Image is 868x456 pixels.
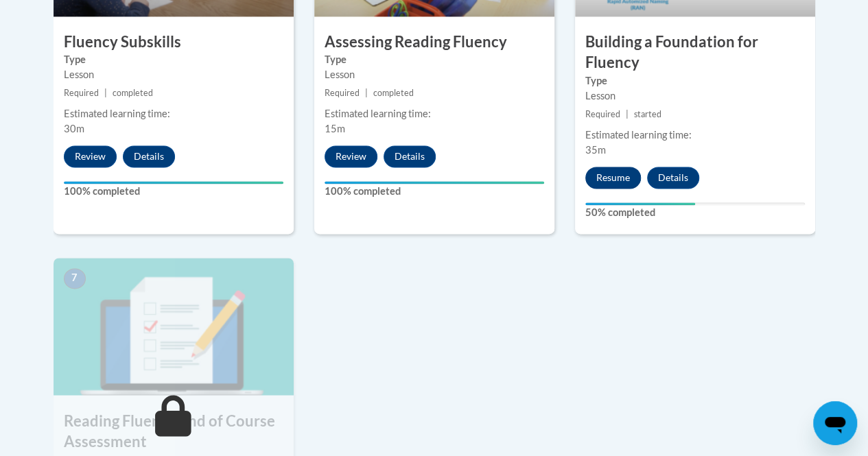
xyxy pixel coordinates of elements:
div: Lesson [64,67,283,82]
span: | [626,109,629,119]
span: Required [585,109,620,119]
button: Review [325,145,377,167]
div: Lesson [585,88,805,104]
label: 50% completed [585,205,805,220]
span: 15m [325,123,345,134]
button: Resume [585,167,641,189]
iframe: Button to launch messaging window [813,401,857,445]
label: Type [585,73,805,88]
span: Required [325,88,360,98]
label: Type [64,52,283,67]
span: Required [64,88,99,98]
span: completed [113,88,153,98]
button: Review [64,145,117,167]
h3: Reading Fluency End of Course Assessment [54,410,294,453]
div: Your progress [64,181,283,184]
div: Estimated learning time: [64,106,283,121]
h3: Building a Foundation for Fluency [575,32,815,74]
span: | [104,88,107,98]
button: Details [384,145,436,167]
h3: Fluency Subskills [54,32,294,53]
label: 100% completed [64,184,283,199]
div: Your progress [585,202,695,205]
div: Estimated learning time: [325,106,544,121]
span: 35m [585,144,606,156]
h3: Assessing Reading Fluency [314,32,554,53]
span: 7 [64,268,86,289]
div: Estimated learning time: [585,128,805,143]
label: 100% completed [325,184,544,199]
div: Lesson [325,67,544,82]
span: started [634,109,661,119]
label: Type [325,52,544,67]
span: 30m [64,123,84,134]
img: Course Image [54,258,294,395]
span: completed [373,88,414,98]
span: | [365,88,368,98]
button: Details [123,145,175,167]
div: Your progress [325,181,544,184]
button: Details [647,167,699,189]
